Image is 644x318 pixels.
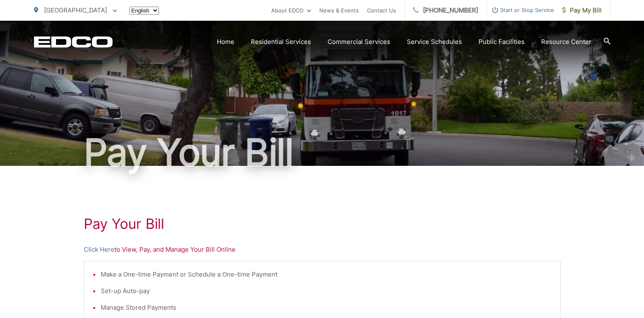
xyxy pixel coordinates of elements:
[479,37,525,47] a: Public Facilities
[101,269,552,279] li: Make a One-time Payment or Schedule a One-time Payment
[84,245,561,255] p: to View, Pay, and Manage Your Bill Online
[367,5,396,15] a: Contact Us
[34,36,113,48] a: EDCD logo. Return to the homepage.
[541,37,591,47] a: Resource Center
[562,5,602,15] span: Pay My Bill
[251,37,311,47] a: Residential Services
[319,5,359,15] a: News & Events
[129,7,159,15] select: Select a language
[101,303,552,313] li: Manage Stored Payments
[407,37,462,47] a: Service Schedules
[44,6,107,14] span: [GEOGRAPHIC_DATA]
[34,132,610,173] h1: Pay Your Bill
[84,216,561,232] h1: Pay Your Bill
[217,37,234,47] a: Home
[101,286,552,296] li: Set-up Auto-pay
[271,5,311,15] a: About EDCO
[84,245,114,255] a: Click Here
[328,37,390,47] a: Commercial Services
